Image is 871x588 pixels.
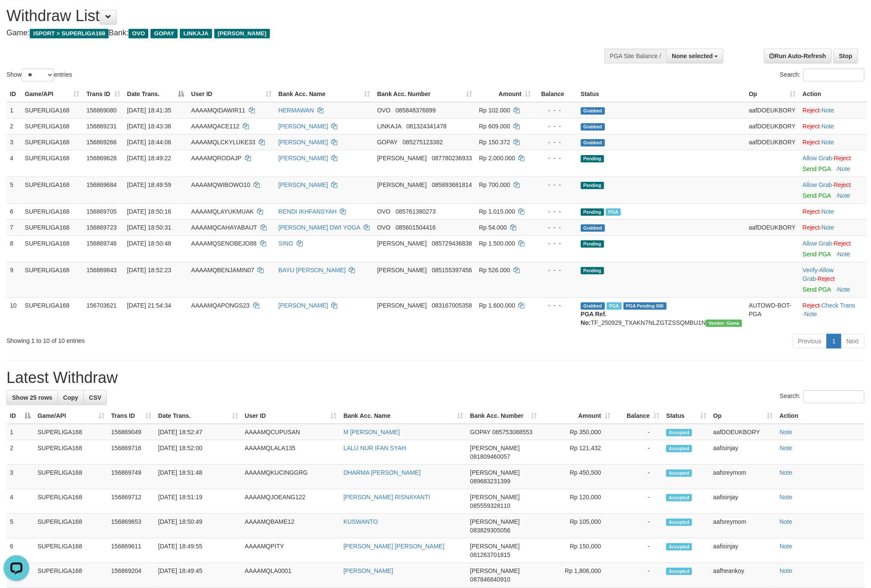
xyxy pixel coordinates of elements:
[666,445,692,452] span: Accepted
[127,155,171,162] span: [DATE] 18:49:22
[803,181,834,188] span: ·
[581,155,604,162] span: Pending
[6,7,572,25] h1: Withdraw List
[821,123,834,130] a: Note
[127,208,171,215] span: [DATE] 18:50:16
[432,302,472,309] span: Copy 083167005358 to clipboard
[538,207,574,216] div: - - -
[344,445,406,451] a: LALU NUR IFAN SYAH
[803,240,834,247] span: ·
[799,235,867,262] td: ·
[191,155,241,162] span: AAAAMQRODAJP
[803,267,834,282] a: Allow Grab
[803,224,820,231] a: Reject
[34,489,108,514] td: SUPERLIGA168
[34,440,108,465] td: SUPERLIGA168
[6,297,22,330] td: 10
[614,489,663,514] td: -
[614,538,663,563] td: -
[22,102,83,118] td: SUPERLIGA168
[479,240,515,247] span: Rp 1.500.000
[241,424,340,440] td: AAAAMQCUPUSAN
[838,251,851,258] a: Note
[799,219,867,235] td: ·
[803,107,820,114] a: Reject
[395,224,435,231] span: Copy 085601504416 to clipboard
[6,369,865,386] h1: Latest Withdraw
[127,123,171,130] span: [DATE] 18:43:36
[155,440,241,465] td: [DATE] 18:52:00
[834,240,851,247] a: Reject
[706,320,742,327] span: Vendor URL: https://trx31.1velocity.biz
[470,494,520,501] span: [PERSON_NAME]
[577,86,746,102] th: Status
[6,262,22,297] td: 9
[279,208,337,215] a: RENDI IKHFANSYAH
[746,102,799,118] td: aafDOEUKBORY
[746,219,799,235] td: aafDOEUKBORY
[780,68,865,81] label: Search:
[538,138,574,146] div: - - -
[89,394,101,401] span: CSV
[6,424,34,440] td: 1
[780,518,793,525] a: Note
[86,267,116,274] span: 156869843
[803,68,865,81] input: Search:
[803,208,820,215] a: Reject
[803,240,832,247] a: Allow Grab
[479,267,510,274] span: Rp 526.000
[377,302,427,309] span: [PERSON_NAME]
[6,29,572,37] h4: Game: Bank:
[344,543,445,550] a: [PERSON_NAME] [PERSON_NAME]
[279,123,328,130] a: [PERSON_NAME]
[470,518,520,525] span: [PERSON_NAME]
[540,424,614,440] td: Rp 350,000
[538,106,574,115] div: - - -
[710,538,776,563] td: aafisinjay
[581,224,605,232] span: Grabbed
[127,181,171,188] span: [DATE] 18:49:59
[833,49,858,63] a: Stop
[540,408,614,424] th: Amount: activate to sort column ascending
[470,502,510,509] span: Copy 085559328110 to clipboard
[540,538,614,563] td: Rp 150,000
[3,3,29,29] button: Open LiveChat chat widget
[710,408,776,424] th: Op: activate to sort column ascending
[746,134,799,150] td: aafDOEUKBORY
[22,68,54,81] select: Showentries
[241,440,340,465] td: AAAAMQLALA135
[780,445,793,451] a: Note
[86,224,116,231] span: 156869723
[780,567,793,574] a: Note
[191,302,249,309] span: AAAAMQAPONGS23
[6,408,34,424] th: ID: activate to sort column descending
[344,429,400,436] a: M [PERSON_NAME]
[279,240,293,247] a: SINO
[479,107,510,114] span: Rp 102.000
[467,408,540,424] th: Bank Acc. Number: activate to sort column ascending
[803,286,831,293] a: Send PGA
[538,301,574,310] div: - - -
[799,150,867,177] td: ·
[803,155,834,162] span: ·
[22,235,83,262] td: SUPERLIGA168
[191,123,239,130] span: AAAAMQACE112
[470,469,520,476] span: [PERSON_NAME]
[663,408,710,424] th: Status: activate to sort column ascending
[108,440,155,465] td: 156869716
[279,139,328,146] a: [PERSON_NAME]
[150,29,178,38] span: GOPAY
[799,177,867,203] td: ·
[191,267,254,274] span: AAAAMQBENJAMIN07
[22,118,83,134] td: SUPERLIGA168
[155,489,241,514] td: [DATE] 18:51:19
[581,182,604,189] span: Pending
[214,29,270,38] span: [PERSON_NAME]
[344,494,430,501] a: [PERSON_NAME] RISNAYANTI
[803,251,831,258] a: Send PGA
[479,224,507,231] span: Rp 54.000
[83,390,107,405] a: CSV
[34,408,108,424] th: Game/API: activate to sort column ascending
[710,424,776,440] td: aafDOEUKBORY
[834,181,851,188] a: Reject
